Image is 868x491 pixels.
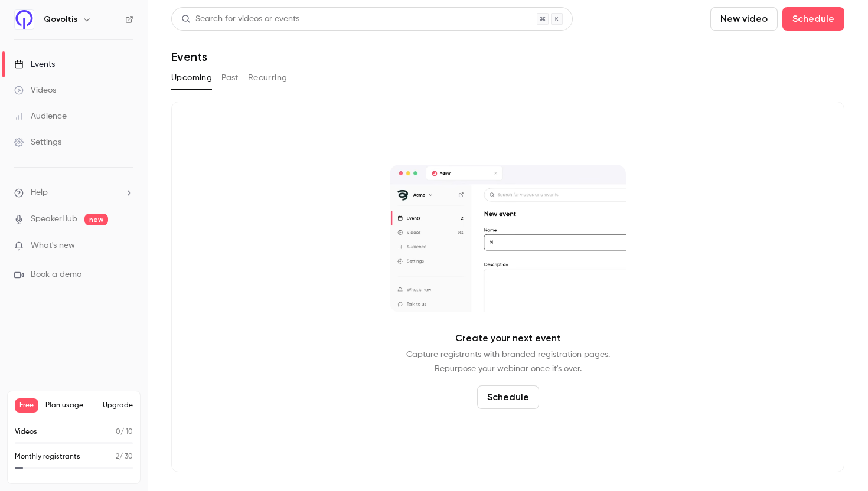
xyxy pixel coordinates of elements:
[14,136,61,148] div: Settings
[171,50,207,64] h1: Events
[710,7,778,31] button: New video
[119,241,133,251] iframe: Noticeable Trigger
[31,269,81,281] span: Book a demo
[84,214,108,225] span: new
[15,10,34,29] img: Qovoltis
[14,186,133,199] li: help-dropdown-opener
[44,14,77,25] h6: Qovoltis
[116,451,133,462] p: / 30
[181,13,299,25] div: Search for videos or events
[116,453,119,460] span: 2
[116,427,133,437] p: / 10
[103,401,133,410] button: Upgrade
[406,348,610,376] p: Capture registrants with branded registration pages. Repurpose your webinar once it's over.
[248,68,288,87] button: Recurring
[45,401,96,410] span: Plan usage
[455,331,561,345] p: Create your next event
[31,213,77,225] a: SpeakerHub
[171,68,212,87] button: Upcoming
[14,58,55,70] div: Events
[116,428,120,436] span: 0
[15,398,38,413] span: Free
[15,451,80,462] p: Monthly registrants
[31,240,75,252] span: What's new
[14,110,67,122] div: Audience
[15,427,37,437] p: Videos
[31,186,48,199] span: Help
[782,7,844,31] button: Schedule
[14,84,56,96] div: Videos
[221,68,239,87] button: Past
[477,385,539,409] button: Schedule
